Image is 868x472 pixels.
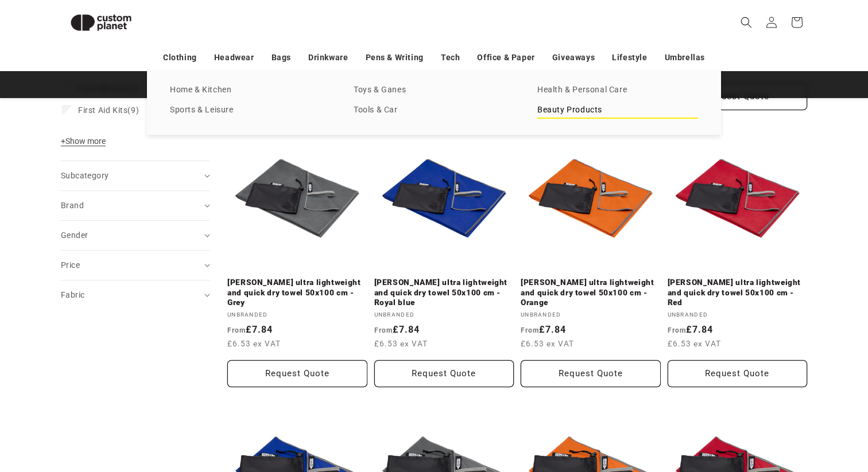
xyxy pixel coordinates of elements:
[521,360,661,387] button: Request Quote
[366,48,424,68] a: Pens & Writing
[354,83,514,98] a: Toys & Ganes
[477,48,534,68] a: Office & Paper
[374,278,514,308] a: [PERSON_NAME] ultra lightweight and quick dry towel 50x100 cm - Royal blue
[61,136,106,146] span: Show more
[441,48,460,68] a: Tech
[537,103,698,118] a: Beauty Products
[227,360,367,387] button: Request Quote
[61,201,84,210] span: Brand
[612,48,647,68] a: Lifestyle
[227,278,367,308] a: [PERSON_NAME] ultra lightweight and quick dry towel 50x100 cm - Grey
[61,251,210,280] summary: Price
[374,360,514,387] button: Request Quote
[671,348,868,472] iframe: Chat Widget
[61,221,210,250] summary: Gender (0 selected)
[61,136,65,146] span: +
[61,171,108,180] span: Subcategory
[61,231,88,240] span: Gender
[61,5,141,41] img: Custom Planet
[170,103,331,118] a: Sports & Leisure
[163,48,197,68] a: Clothing
[354,103,514,118] a: Tools & Car
[668,360,808,387] button: Request Quote
[170,83,331,98] a: Home & Kitchen
[308,48,348,68] a: Drinkware
[734,10,759,35] summary: Search
[61,191,210,220] summary: Brand (0 selected)
[61,280,210,310] summary: Fabric (0 selected)
[61,136,109,152] button: Show more
[61,161,210,190] summary: Subcategory (0 selected)
[665,48,705,68] a: Umbrellas
[61,260,80,270] span: Price
[552,48,595,68] a: Giveaways
[61,290,84,299] span: Fabric
[214,48,254,68] a: Headwear
[521,278,661,308] a: [PERSON_NAME] ultra lightweight and quick dry towel 50x100 cm - Orange
[272,48,291,68] a: Bags
[668,278,808,308] a: [PERSON_NAME] ultra lightweight and quick dry towel 50x100 cm - Red
[537,83,698,98] a: Health & Personal Care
